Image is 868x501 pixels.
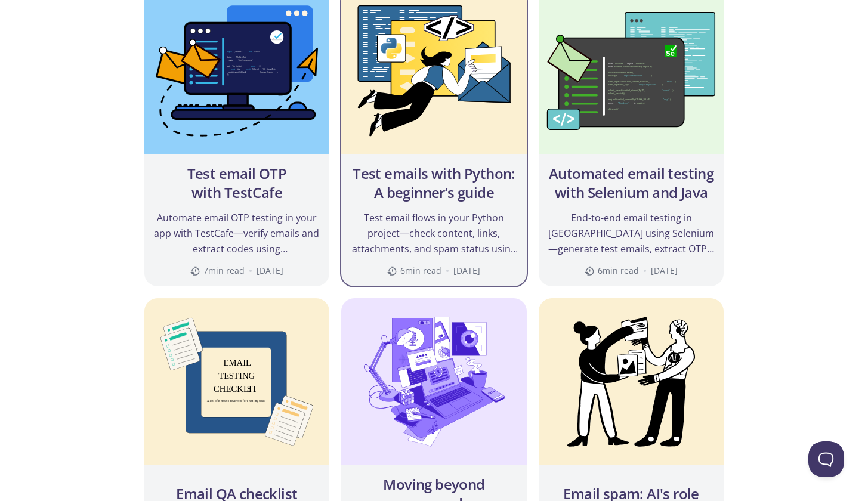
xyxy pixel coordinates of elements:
span: 6 min read [585,265,639,277]
img: Email QA checklist [144,298,330,465]
h2: Automated email testing with Selenium and Java [548,164,715,202]
p: Automate email OTP testing in your app with TestCafe—verify emails and extract codes using [DOMAI... [154,210,320,256]
h2: Test email OTP with TestCafe [154,164,320,202]
img: Email spam: AI's role [539,298,724,465]
img: Moving beyond passwords [341,298,527,465]
iframe: Help Scout Beacon - Open [808,441,844,477]
span: 7 min read [190,265,245,277]
time: [DATE] [651,265,678,277]
p: End-to-end email testing in [GEOGRAPHIC_DATA] using Selenium—generate test emails, extract OTPs, ... [548,210,715,256]
h2: Test emails with Python: A beginner’s guide [351,164,517,202]
time: [DATE] [257,265,283,277]
p: Test email flows in your Python project—check content, links, attachments, and spam status using ... [351,210,517,256]
span: 6 min read [387,265,441,277]
time: [DATE] [453,265,480,277]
